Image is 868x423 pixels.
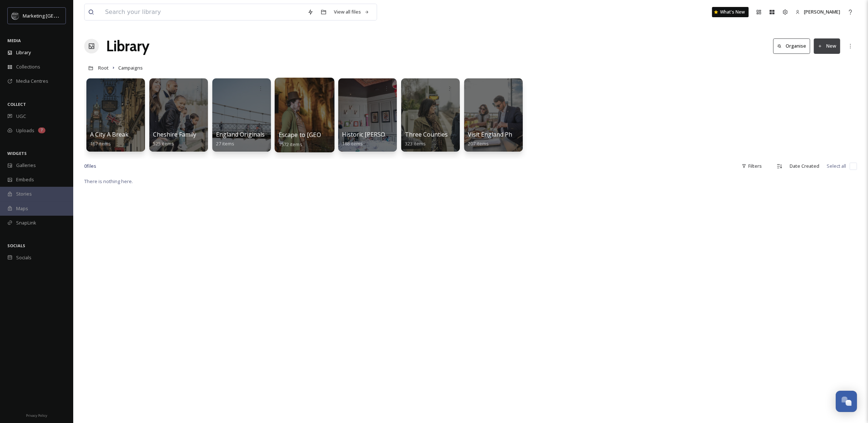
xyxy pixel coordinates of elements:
[16,190,32,197] span: Stories
[118,64,143,71] span: Campaigns
[106,35,149,57] a: Library
[16,219,36,226] span: SnapLink
[7,101,26,107] span: COLLECT
[16,63,40,70] span: Collections
[279,141,302,147] span: 1572 items
[216,131,265,147] a: England Originals27 items
[786,159,823,173] div: Date Created
[16,127,34,134] span: Uploads
[405,140,426,147] span: 323 items
[7,38,21,43] span: MEDIA
[773,38,810,53] button: Organise
[84,178,133,185] span: There is nothing here.
[153,130,196,138] span: Cheshire Family
[279,131,367,139] span: Escape to [GEOGRAPHIC_DATA]
[814,38,840,53] button: New
[468,130,541,138] span: Visit England Photography
[84,163,96,170] span: 0 file s
[98,64,109,71] span: Root
[342,130,411,138] span: Historic [PERSON_NAME]
[330,5,373,19] a: View all files
[16,49,31,56] span: Library
[26,411,47,419] a: Privacy Policy
[16,162,36,169] span: Galleries
[836,391,857,412] button: Open Chat
[712,7,749,17] a: What's New
[101,4,304,20] input: Search your library
[38,127,45,133] div: 7
[90,131,128,147] a: A City A Break167 items
[216,140,234,147] span: 27 items
[16,254,31,261] span: Socials
[12,12,19,19] img: MC-Logo-01.svg
[405,131,478,147] a: Three Counties Connected323 items
[7,243,25,248] span: SOCIALS
[827,163,846,170] span: Select all
[23,12,92,19] span: Marketing [GEOGRAPHIC_DATA]
[26,413,47,418] span: Privacy Policy
[216,130,265,138] span: England Originals
[342,140,363,147] span: 188 items
[342,131,411,147] a: Historic [PERSON_NAME]188 items
[118,63,143,72] a: Campaigns
[153,140,174,147] span: 525 items
[738,159,765,173] div: Filters
[804,8,840,15] span: [PERSON_NAME]
[468,140,489,147] span: 207 items
[405,130,478,138] span: Three Counties Connected
[153,131,196,147] a: Cheshire Family525 items
[16,113,26,120] span: UGC
[16,176,34,183] span: Embeds
[98,63,109,72] a: Root
[90,130,128,138] span: A City A Break
[792,5,844,19] a: [PERSON_NAME]
[90,140,111,147] span: 167 items
[279,131,367,148] a: Escape to [GEOGRAPHIC_DATA]1572 items
[16,205,28,212] span: Maps
[16,78,48,85] span: Media Centres
[7,151,27,156] span: WIDGETS
[468,131,541,147] a: Visit England Photography207 items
